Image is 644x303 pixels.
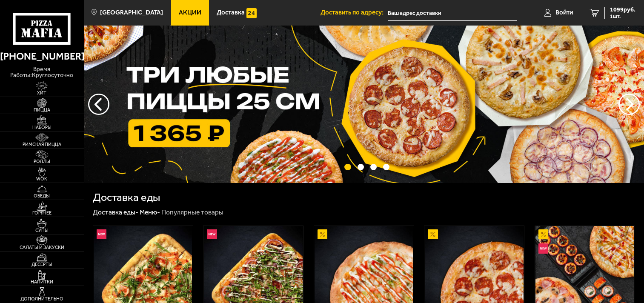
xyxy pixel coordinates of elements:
[555,9,573,16] span: Войти
[344,164,351,170] button: точки переключения
[383,164,389,170] button: точки переключения
[93,208,138,216] a: Доставка еды-
[610,14,635,19] span: 1 шт.
[321,9,388,16] span: Доставить по адресу:
[388,5,517,21] input: Ваш адрес доставки
[100,9,163,16] span: [GEOGRAPHIC_DATA]
[428,229,438,240] img: Акционный
[217,9,245,16] span: Доставка
[538,229,549,240] img: Акционный
[161,208,223,217] div: Популярные товары
[207,229,217,240] img: Новинка
[246,8,257,18] img: 15daf4d41897b9f0e9f617042186c801.svg
[538,243,549,254] img: Новинка
[93,192,160,203] h1: Доставка еды
[318,229,328,240] img: Акционный
[618,94,640,115] button: предыдущий
[88,94,109,115] button: следующий
[358,164,364,170] button: точки переключения
[610,7,635,13] span: 1099 руб.
[97,229,107,240] img: Новинка
[179,9,201,16] span: Акции
[140,208,160,216] a: Меню-
[370,164,377,170] button: точки переключения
